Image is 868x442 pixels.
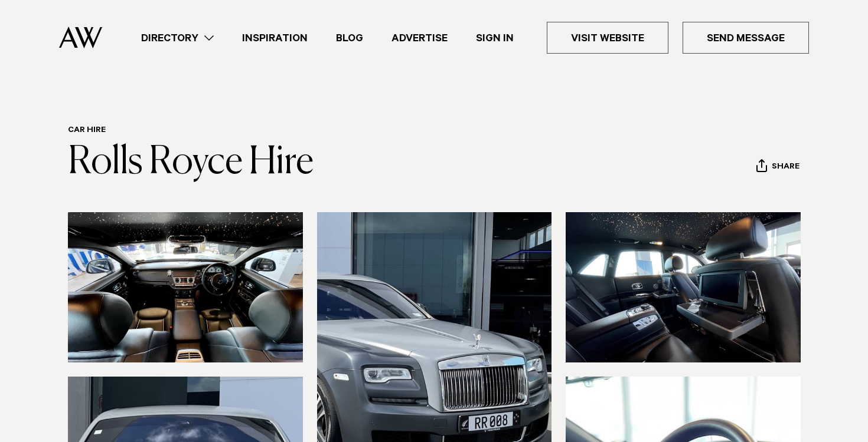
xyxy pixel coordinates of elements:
[683,22,809,54] a: Send Message
[462,30,528,46] a: Sign In
[127,30,228,46] a: Directory
[377,30,462,46] a: Advertise
[68,126,106,136] a: Car Hire
[547,22,668,54] a: Visit Website
[228,30,322,46] a: Inspiration
[772,162,800,173] span: Share
[68,144,314,182] a: Rolls Royce Hire
[756,159,800,176] button: Share
[59,27,102,48] img: Auckland Weddings Logo
[322,30,377,46] a: Blog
